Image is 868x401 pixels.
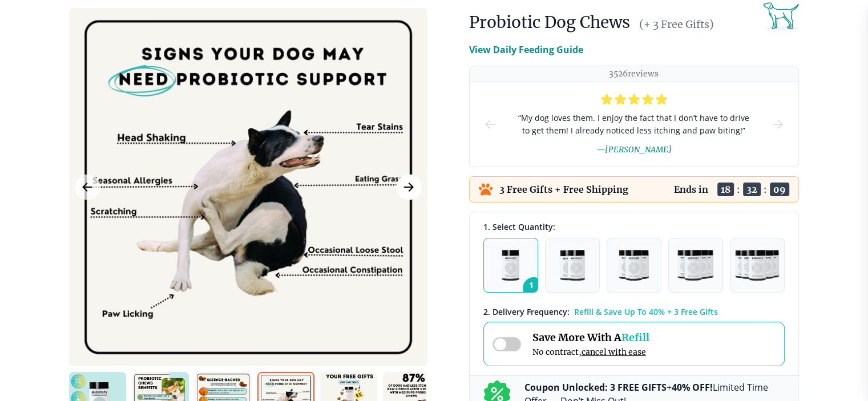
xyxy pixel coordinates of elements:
[469,43,583,56] p: View Daily Feeding Guide
[672,381,713,394] b: 40% OFF!
[737,184,740,195] span: :
[609,68,659,79] p: 3526 reviews
[619,250,649,281] img: Pack of 3 - Natural Dog Supplements
[639,18,714,31] span: (+ 3 Free Gifts)
[499,184,628,195] p: 3 Free Gifts + Free Shipping
[483,82,497,167] button: prev-slide
[396,175,422,200] button: Next Image
[771,82,785,167] button: next-slide
[483,221,785,232] div: 1. Select Quantity:
[502,250,519,281] img: Pack of 1 - Natural Dog Supplements
[621,331,649,344] span: Refill
[483,238,538,293] button: 1
[483,306,570,317] span: 2 . Delivery Frequency:
[523,277,544,299] span: 1
[582,347,646,357] span: cancel with ease
[560,250,585,281] img: Pack of 2 - Natural Dog Supplements
[524,381,667,394] b: Coupon Unlocked: 3 FREE GIFTS
[515,112,753,137] span: “ My dog loves them. I enjoy the fact that I don’t have to drive to get them! I already noticed l...
[596,144,672,155] span: — [PERSON_NAME]
[717,183,734,196] span: 18
[735,250,779,281] img: Pack of 5 - Natural Dog Supplements
[532,347,649,357] span: No contract,
[469,12,630,33] h1: Probiotic Dog Chews
[574,306,718,317] span: Refill & Save Up To 40% + 3 Free Gifts
[764,184,767,195] span: :
[743,183,761,196] span: 32
[677,250,713,281] img: Pack of 4 - Natural Dog Supplements
[75,175,100,200] button: Previous Image
[532,331,649,344] span: Save More With A
[770,183,789,196] span: 09
[674,184,708,195] p: Ends in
